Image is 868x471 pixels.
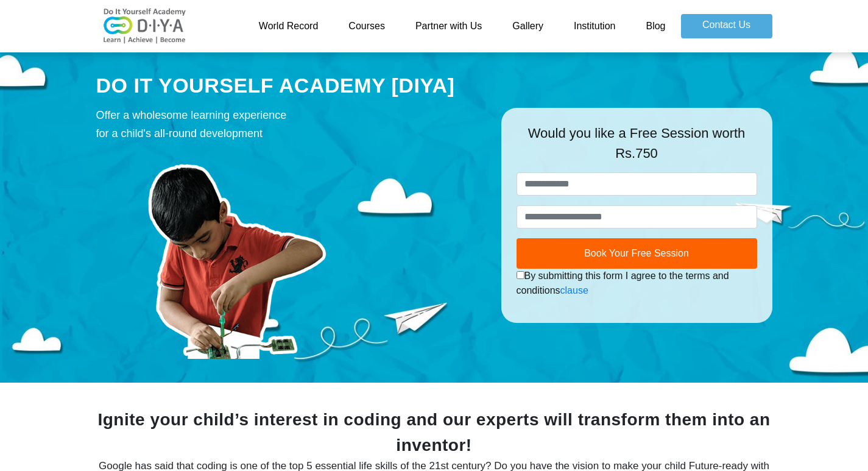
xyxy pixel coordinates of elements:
a: Contact Us [681,14,772,38]
div: Offer a wholesome learning experience for a child's all-round development [96,106,483,143]
div: Would you like a Free Session worth Rs.750 [517,123,757,172]
div: Ignite your child’s interest in coding and our experts will transform them into an inventor! [96,407,772,458]
button: Book Your Free Session [517,238,757,269]
a: Partner with Us [400,14,497,38]
span: Book Your Free Session [584,248,689,258]
a: Courses [333,14,400,38]
img: course-prod.png [96,149,376,359]
a: Gallery [497,14,559,38]
a: Blog [630,14,680,38]
div: DO IT YOURSELF ACADEMY [DIYA] [96,71,483,101]
img: logo-v2.png [96,8,194,44]
a: Institution [559,14,630,38]
div: By submitting this form I agree to the terms and conditions [517,269,757,298]
a: clause [560,285,588,296]
a: World Record [244,14,334,38]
